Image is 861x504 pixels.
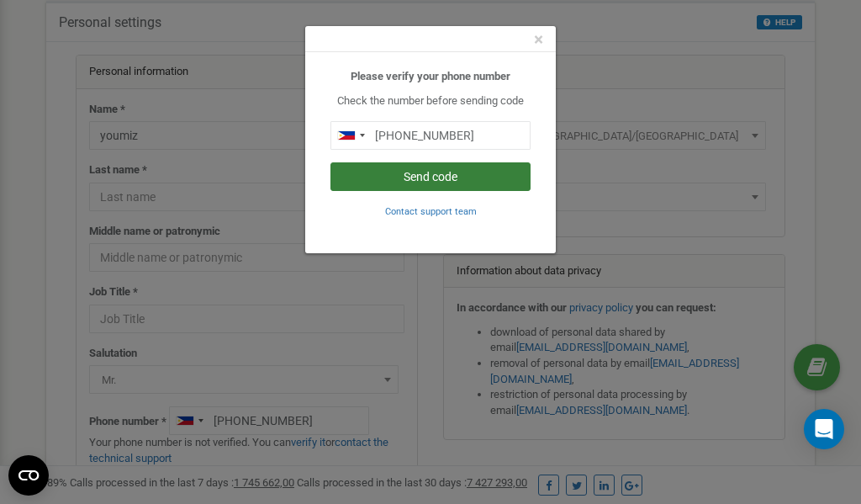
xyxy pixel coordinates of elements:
a: Contact support team [385,204,477,217]
span: × [534,29,543,50]
button: Open CMP widget [8,455,49,496]
p: Check the number before sending code [330,93,531,109]
div: Open Intercom Messenger [804,409,844,449]
b: Please verify your phone number [351,70,510,82]
button: Close [534,31,543,49]
button: Send code [330,162,531,191]
input: 0905 123 4567 [330,121,531,150]
div: Telephone country code [331,122,370,149]
small: Contact support team [385,206,477,217]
